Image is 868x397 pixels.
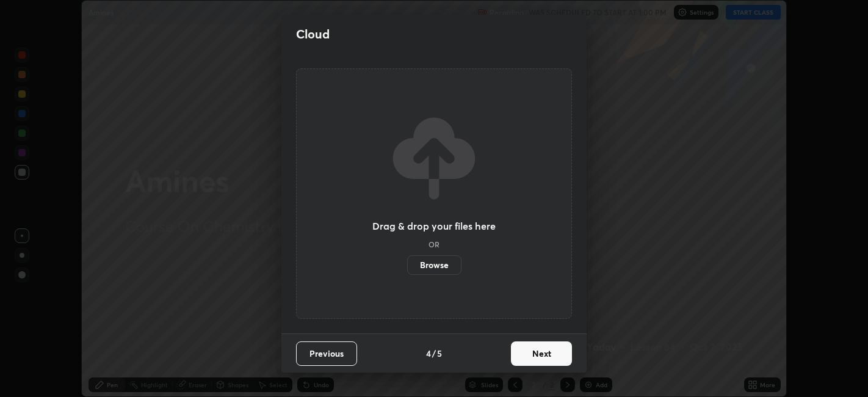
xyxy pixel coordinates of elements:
button: Next [511,341,572,366]
h4: 4 [426,347,431,360]
h2: Cloud [296,26,330,42]
h3: Drag & drop your files here [372,221,496,231]
h5: OR [429,241,439,248]
h4: 5 [437,347,442,360]
h4: / [432,347,436,360]
button: Previous [296,341,357,366]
